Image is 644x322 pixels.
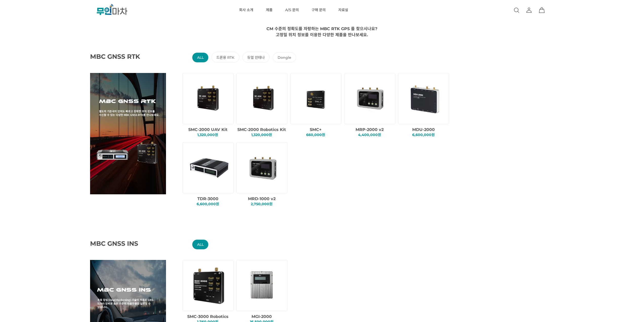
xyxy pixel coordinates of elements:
[356,127,384,132] span: MRP-2000 v2
[188,127,227,132] span: SMC-2000 UAV Kit
[187,314,228,319] span: SMC-3000 Robotics
[187,264,231,307] img: c7e238774e5180ddedaee608f1e40e55.png
[252,314,272,319] span: MGI-2000
[251,132,272,137] span: 1,320,000원
[310,127,322,132] span: SMC+
[187,77,231,120] img: 1ee78b6ef8b89e123d6f4d8a617f2cc2.png
[192,239,209,250] li: ALL
[197,196,218,201] span: TDR-3000
[349,77,392,120] img: 9b9ab8696318a90dfe4e969267b5ed87.png
[241,77,284,120] img: dd1389de6ba74b56ed1c86d804b0ca77.png
[241,264,284,307] img: 75edcddac6e7008a6a39aba9a4d77e54.png
[358,132,381,137] span: 4,400,000원
[237,127,286,132] span: SMC-2000 Robotics Kit
[306,132,325,137] span: 660,000원
[248,196,276,201] span: MRD-1000 v2
[192,52,209,63] li: ALL
[251,202,273,206] span: 2,750,000원
[242,52,270,63] li: 듀얼 안테나
[412,127,435,132] span: MDU-2000
[241,146,284,189] img: 74693795f3d35c287560ef585fd79621.png
[412,132,435,137] span: 6,600,000원
[295,77,338,120] img: f8268eb516eb82712c4b199d88f6799e.png
[197,202,219,206] span: 6,600,000원
[90,73,166,194] img: main_GNSS_RTK.png
[273,52,296,63] li: Dongle
[187,146,231,189] img: 29e1ed50bec2d2c3d08ab21b2fffb945.png
[197,132,218,137] span: 1,320,000원
[212,52,239,63] li: 드론용 RTK
[90,53,153,60] span: MBC GNSS RTK
[26,25,618,37] div: CM 수준의 정확도를 자랑하는 MBC RTK GPS 를 찾으시나요? 고정밀 위치 정보를 이용한 다양한 제품을 만나보세요.
[90,240,153,247] span: MBC GNSS INS
[403,77,446,120] img: 6483618fc6c74fd86d4df014c1d99106.png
